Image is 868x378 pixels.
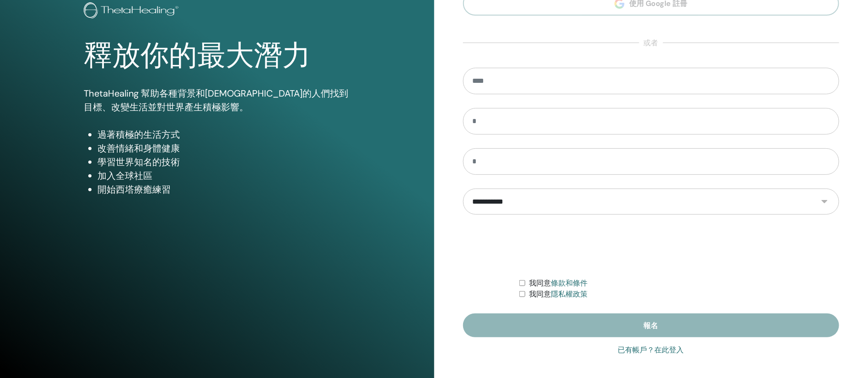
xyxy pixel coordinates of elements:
[529,279,551,287] font: 我同意
[84,39,311,72] font: 釋放你的最大潛力
[529,290,551,298] font: 我同意
[97,184,171,195] font: 開始西塔療癒練習
[551,290,588,298] a: 隱私權政策
[84,87,348,113] font: ThetaHealing 幫助各種背景和[DEMOGRAPHIC_DATA]的人們找到目標、改變生活並對世界產生積極影響。
[97,129,180,140] font: 過著積極的生活方式
[551,279,588,287] a: 條款和條件
[97,170,152,182] font: 加入全球社區
[618,346,684,354] font: 已有帳戶？在此登入
[97,142,180,154] font: 改善情緒和身體健康
[644,38,658,48] font: 或者
[97,156,180,168] font: 學習世界知名的技術
[582,228,721,264] iframe: 驗證碼
[618,345,684,356] a: 已有帳戶？在此登入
